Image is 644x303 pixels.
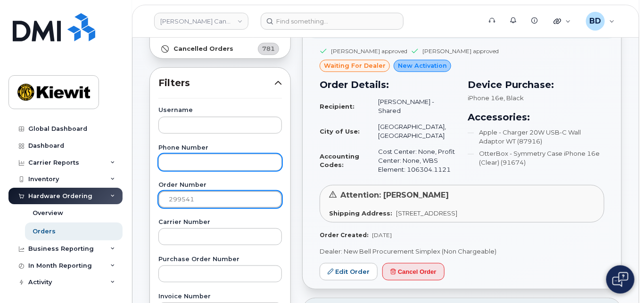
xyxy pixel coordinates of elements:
input: Find something... [261,13,404,30]
label: Invoice Number [158,294,282,300]
div: [PERSON_NAME] approved [331,47,407,55]
span: [STREET_ADDRESS] [396,209,457,217]
strong: Accounting Codes: [320,152,359,169]
li: Apple - Charger 20W USB-C Wall Adaptor WT (87916) [468,128,604,145]
span: Attention: [PERSON_NAME] [340,191,449,199]
label: Carrier Number [158,219,282,225]
label: Username [158,107,282,113]
li: OtterBox - Symmetry Case iPhone 16e (Clear) (91674) [468,149,604,167]
span: New Activation [398,61,447,70]
a: Edit Order [320,263,378,280]
span: BD [589,16,601,27]
div: [PERSON_NAME] approved [422,47,499,55]
h3: Order Details: [320,78,456,92]
span: waiting for dealer [324,61,386,70]
strong: Cancelled Orders [173,45,233,53]
h3: Accessories: [468,110,604,124]
span: [DATE] [372,231,392,239]
a: Kiewit Canada Inc [154,13,248,30]
span: , Black [504,94,524,102]
strong: Shipping Address: [329,209,392,217]
label: Phone Number [158,145,282,151]
a: Cancelled Orders781 [150,40,290,58]
strong: Recipient: [320,103,355,110]
div: Barbara Dye [579,12,621,31]
button: Cancel Order [382,263,445,280]
td: Cost Center: None, Profit Center: None, WBS Element: 106304.1121 [370,144,456,177]
span: Filters [158,76,274,90]
div: Quicklinks [547,12,578,31]
img: Open chat [612,272,628,287]
strong: Order Created: [320,231,368,239]
td: [GEOGRAPHIC_DATA], [GEOGRAPHIC_DATA] [370,119,456,144]
label: Purchase Order Number [158,256,282,263]
p: Dealer: New Bell Procurement Simplex (Non Chargeable) [320,247,604,256]
strong: City of Use: [320,128,360,135]
label: Order Number [158,182,282,188]
h3: Device Purchase: [468,78,604,92]
td: [PERSON_NAME] - Shared [370,94,456,119]
span: 781 [262,44,275,53]
span: iPhone 16e [468,94,504,102]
